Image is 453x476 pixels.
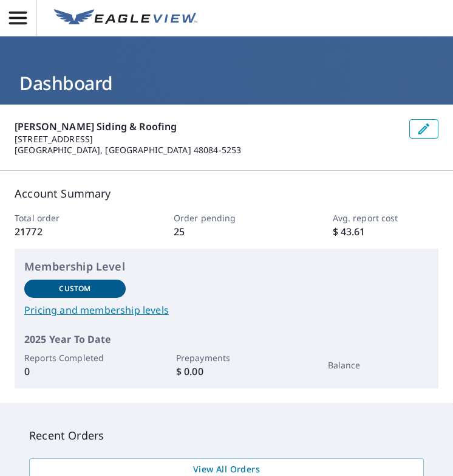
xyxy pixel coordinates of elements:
a: EV Logo [47,2,205,35]
p: Balance [328,359,429,371]
p: Membership Level [24,258,429,275]
p: [GEOGRAPHIC_DATA], [GEOGRAPHIC_DATA] 48084-5253 [15,145,400,156]
p: 25 [174,224,280,239]
p: Prepayments [176,351,278,364]
p: 2025 Year To Date [24,332,429,347]
a: Pricing and membership levels [24,303,429,317]
p: $ 43.61 [333,224,439,239]
p: Order pending [174,212,280,224]
p: 21772 [15,224,121,239]
p: Total order [15,212,121,224]
p: Custom [59,283,90,294]
p: [STREET_ADDRESS] [15,134,400,145]
p: Account Summary [15,185,438,202]
p: [PERSON_NAME] Siding & Roofing [15,119,400,134]
p: $ 0.00 [176,364,278,379]
p: Reports Completed [24,351,126,364]
p: Recent Orders [29,427,424,444]
p: 0 [24,364,126,379]
img: EV Logo [54,9,197,27]
h1: Dashboard [15,71,438,95]
p: Avg. report cost [333,212,439,224]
